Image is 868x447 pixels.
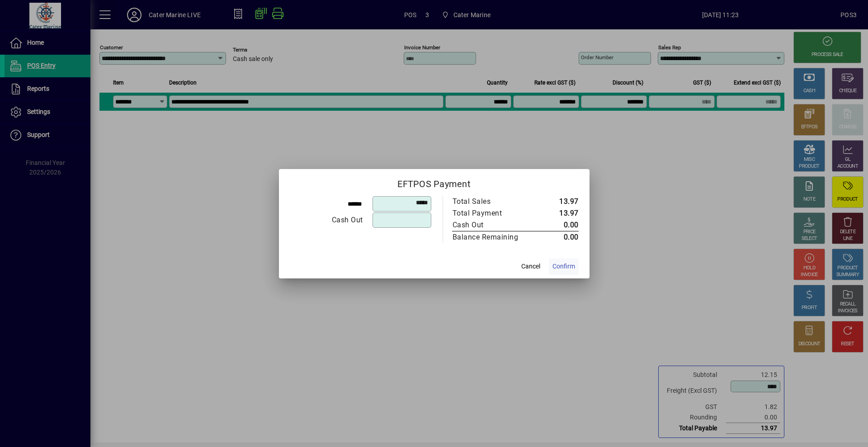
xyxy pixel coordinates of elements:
button: Cancel [516,259,545,275]
button: Confirm [549,259,579,275]
td: 13.97 [538,207,579,219]
div: Balance Remaining [453,232,528,243]
h2: EFTPOS Payment [279,169,590,195]
div: Cash Out [453,220,528,231]
td: Total Sales [452,196,538,207]
td: 0.00 [538,219,579,231]
td: 13.97 [538,196,579,207]
span: Cancel [521,262,540,271]
span: Confirm [552,262,575,271]
td: Total Payment [452,207,538,219]
div: Cash Out [290,215,363,226]
td: 0.00 [538,231,579,243]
